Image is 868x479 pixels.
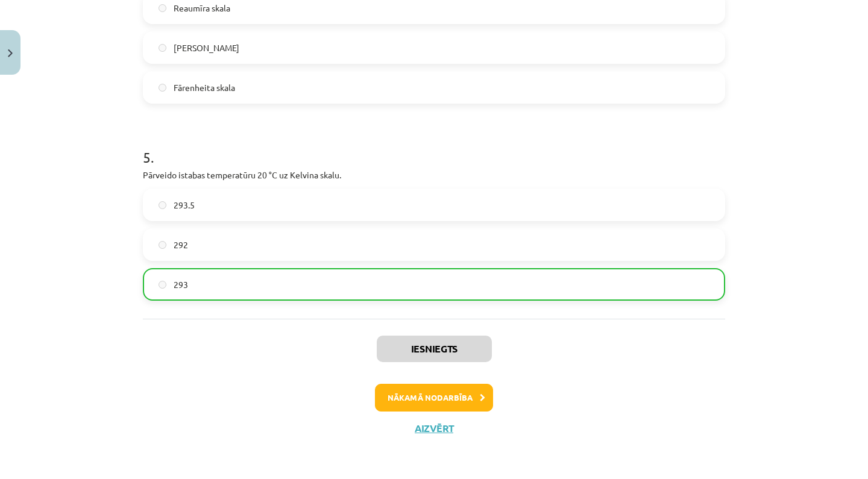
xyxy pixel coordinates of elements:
[159,84,166,92] input: Fārenheita skala
[174,81,235,94] span: Fārenheita skala
[159,4,166,12] input: Reaumīra skala
[174,278,188,291] span: 293
[159,241,166,249] input: 292
[174,199,195,211] span: 293.5
[159,44,166,52] input: [PERSON_NAME]
[377,336,492,362] button: Iesniegts
[159,281,166,289] input: 293
[174,2,230,14] span: Reaumīra skala
[159,201,166,209] input: 293.5
[174,239,188,251] span: 292
[174,42,239,54] span: [PERSON_NAME]
[143,169,725,181] p: Pārveido istabas temperatūru 20 °C uz Kelvina skalu.
[375,384,493,412] button: Nākamā nodarbība
[8,49,13,57] img: icon-close-lesson-0947bae3869378f0d4975bcd49f059093ad1ed9edebbc8119c70593378902aed.svg
[411,422,457,434] button: Aizvērt
[143,128,725,165] h1: 5 .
